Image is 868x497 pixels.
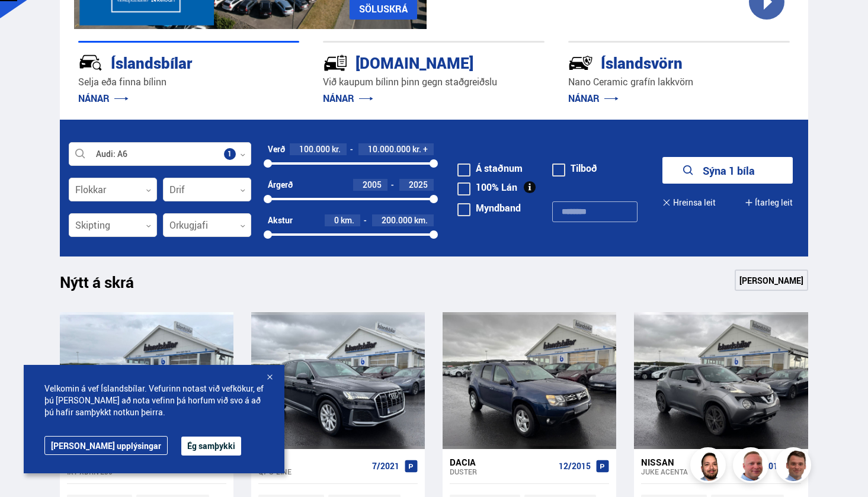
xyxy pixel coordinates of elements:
span: + [423,145,428,154]
p: Nano Ceramic grafín lakkvörn [568,75,790,89]
label: Myndband [457,203,521,213]
div: Dacia [450,457,554,467]
span: 2005 [363,179,382,190]
span: kr. [412,145,421,154]
div: ix1 XDRIVE30 [67,467,194,476]
span: 200.000 [382,214,412,226]
label: Á staðnum [457,163,523,173]
p: Við kaupum bílinn þinn gegn staðgreiðslu [323,75,544,89]
div: Juke ACENTA [641,467,750,476]
span: 0 [334,214,339,226]
div: Verð [268,145,285,154]
a: NÁNAR [568,92,619,105]
button: Ég samþykki [181,437,241,456]
div: Duster [450,467,554,476]
span: 100.000 [299,143,330,155]
div: Íslandsvörn [568,52,748,72]
div: Q7 S-LINE [258,467,367,476]
button: Opna LiveChat spjallviðmót [9,5,45,40]
a: [PERSON_NAME] [735,270,808,291]
a: NÁNAR [323,92,373,105]
button: Hreinsa leit [662,189,715,216]
button: Sýna 1 bíla [662,157,793,184]
div: Audi [258,457,367,467]
div: [DOMAIN_NAME] [323,52,502,72]
img: FbJEzSuNWCJXmdc-.webp [777,449,813,485]
label: Tilboð [552,163,597,173]
a: [PERSON_NAME] upplýsingar [44,436,168,455]
div: Nissan [641,457,750,467]
h1: Nýtt á skrá [60,273,155,298]
button: Ítarleg leit [745,189,793,216]
a: NÁNAR [78,92,129,105]
img: JRvxyua_JYH6wB4c.svg [78,50,103,75]
span: km. [414,216,428,225]
span: 7/2021 [372,461,399,471]
label: 100% Lán [457,182,517,192]
span: 2025 [409,179,428,190]
img: tr5P-W3DuiFaO7aO.svg [323,50,348,75]
span: km. [341,216,354,225]
p: Selja eða finna bílinn [78,75,300,89]
span: 10.000.000 [368,143,411,155]
span: kr. [332,145,341,154]
span: 12/2015 [559,461,591,471]
img: siFngHWaQ9KaOqBr.png [735,449,770,485]
img: nhp88E3Fdnt1Opn2.png [692,449,728,485]
div: Árgerð [268,180,293,190]
img: -Svtn6bYgwAsiwNX.svg [568,50,593,75]
div: Íslandsbílar [78,52,258,72]
div: Akstur [268,216,293,225]
span: Velkomin á vef Íslandsbílar. Vefurinn notast við vefkökur, ef þú [PERSON_NAME] að nota vefinn þá ... [44,383,264,418]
